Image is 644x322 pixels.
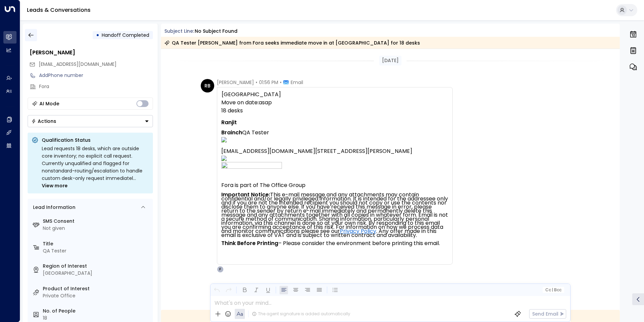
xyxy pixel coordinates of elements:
span: [STREET_ADDRESS][PERSON_NAME] [315,143,412,154]
img: image-276469-40833@uk04.rocketseed.com [221,156,227,161]
button: Redo [224,286,233,294]
label: SMS Consent [43,218,150,225]
div: Button group with a nested menu [28,115,153,127]
div: QA Tester [43,247,150,254]
span: | [552,288,553,292]
a: [EMAIL_ADDRESS][DOMAIN_NAME] [221,143,315,154]
div: [PERSON_NAME] [30,49,153,57]
div: AI Mode [39,100,59,107]
label: Region of Interest [43,263,150,270]
span: Cc Bcc [545,288,561,292]
span: Email [291,79,303,86]
span: Handoff Completed [102,32,149,38]
button: Actions [28,115,153,127]
span: Fora is part of The Office Group [221,181,305,189]
a: Privacy Policy [340,229,376,233]
span: • [256,79,257,86]
strong: Important Notice: [221,191,270,198]
div: QA Tester [PERSON_NAME] from Fora seeks immediate move in at [GEOGRAPHIC_DATA] for 18 desks [164,39,420,46]
div: 18 [43,315,150,322]
a: Leads & Conversations [27,6,91,14]
p: Qualification Status [42,137,149,143]
span: Ranjit [221,120,237,125]
div: [GEOGRAPHIC_DATA] [222,90,281,99]
div: RB [201,79,214,92]
div: Private Office [43,292,150,299]
div: Not given [43,225,150,232]
div: Lead requests 18 desks, which are outside core inventory; no explicit call request. Currently unq... [42,145,149,189]
div: Move on date:asap [221,99,448,107]
span: • [280,79,282,86]
div: No subject found [195,28,237,35]
img: image-306939-40833@uk04.rocketseed.com [221,137,227,142]
div: AddPhone number [39,72,153,79]
img: image-306813-40833@uk04.rocketseed.com [221,162,282,178]
strong: Think Before Printing [221,239,278,247]
div: The agent signature is added automatically [252,311,350,317]
span: [EMAIL_ADDRESS][DOMAIN_NAME] [39,61,117,68]
label: No. of People [43,307,150,315]
label: Product of Interest [43,285,150,292]
label: Title [43,240,150,247]
div: [DATE] [379,56,401,65]
span: Brainch [221,130,242,135]
div: Lead Information [31,204,75,211]
div: F [217,266,224,273]
div: [GEOGRAPHIC_DATA] [43,270,150,277]
button: Undo [213,286,221,294]
span: 01:56 PM [259,79,278,86]
button: Cc|Bcc [542,287,564,293]
span: QA Tester [242,125,269,135]
div: Actions [31,118,56,124]
span: View more [42,182,68,189]
div: Fora [39,83,153,90]
span: This e-mail message and any attachments may contain confidential and/or legally privileged inform... [221,193,448,245]
span: Ranjit.Brainch@theofficegroup.com [39,61,117,68]
span: [PERSON_NAME] [217,79,254,86]
div: 18 desks [221,107,448,115]
div: • [96,29,99,41]
span: Subject Line: [164,28,194,34]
